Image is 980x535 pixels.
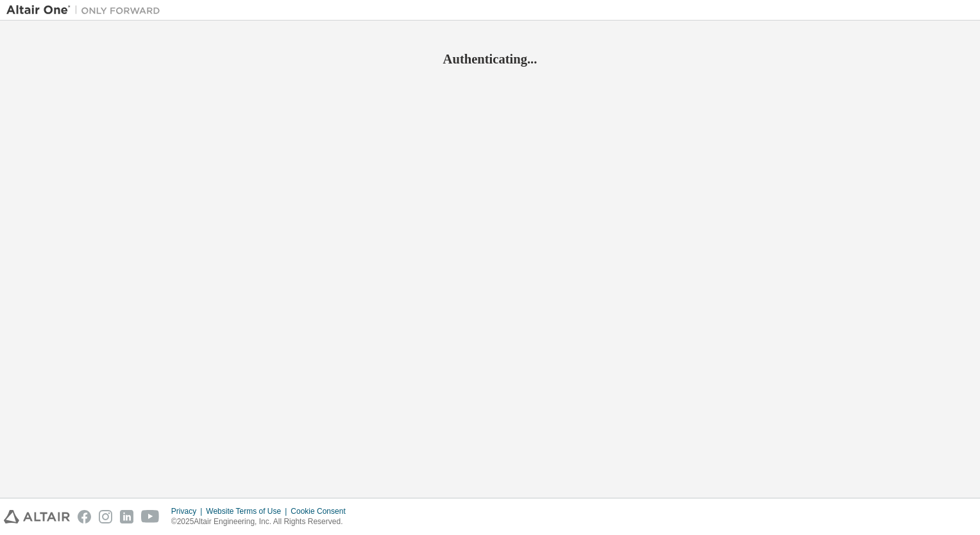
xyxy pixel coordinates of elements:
[171,506,206,516] div: Privacy
[78,510,91,523] img: facebook.svg
[4,510,70,523] img: altair_logo.svg
[141,510,160,523] img: youtube.svg
[6,4,167,17] img: Altair One
[99,510,112,523] img: instagram.svg
[291,506,353,516] div: Cookie Consent
[171,516,353,527] p: © 2025 Altair Engineering, Inc. All Rights Reserved.
[120,510,133,523] img: linkedin.svg
[6,51,974,67] h2: Authenticating...
[206,506,291,516] div: Website Terms of Use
